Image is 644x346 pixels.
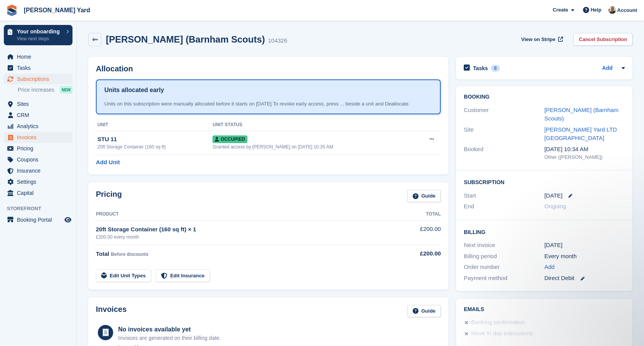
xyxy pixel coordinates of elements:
th: Total [388,208,441,221]
h2: Tasks [473,65,488,72]
span: Price increases [18,86,54,94]
div: Granted access by [PERSON_NAME] on [DATE] 10:35 AM [212,143,414,150]
a: Your onboarding View next steps [4,25,72,45]
a: menu [4,63,72,73]
div: Direct Debit [544,274,625,283]
div: Payment method [464,274,544,283]
div: Other ([PERSON_NAME]) [544,153,625,161]
div: End [464,202,544,211]
a: [PERSON_NAME] Yard LTD [GEOGRAPHIC_DATA] [544,126,617,142]
a: menu [4,143,72,154]
h2: Allocation [96,64,441,73]
a: menu [4,165,72,176]
a: [PERSON_NAME] (Barnham Scouts) [544,107,618,122]
div: Booked [464,145,544,161]
span: Storefront [7,205,76,213]
h2: Invoices [96,305,127,318]
div: No invoices available yet [118,325,221,334]
span: Booking Portal [17,214,63,225]
a: menu [4,51,72,62]
a: menu [4,214,72,225]
a: Add [544,263,555,272]
span: Total [96,250,109,257]
div: Next invoice [464,241,544,250]
div: £200.00 [388,249,441,258]
div: Move in day instructions [471,329,533,338]
div: Booking confirmation [471,318,525,327]
span: Insurance [17,165,63,176]
div: 104326 [268,36,287,45]
a: [PERSON_NAME] Yard [21,4,93,16]
a: menu [4,132,72,143]
a: Guide [407,305,441,318]
span: Account [617,7,637,14]
a: Edit Unit Types [96,269,151,282]
span: Create [553,6,568,14]
a: View on Stripe [518,33,565,46]
div: 20ft Storage Container (160 sq ft) × 1 [96,225,388,234]
a: menu [4,74,72,84]
th: Unit [96,119,212,131]
span: Capital [17,188,63,198]
a: menu [4,99,72,109]
h2: Billing [464,228,625,236]
th: Product [96,208,388,221]
h2: [PERSON_NAME] (Barnham Scouts) [106,34,265,44]
div: Customer [464,106,544,123]
div: Every month [544,252,625,261]
div: STU 11 [97,135,212,144]
span: Pricing [17,143,63,154]
h1: Units allocated early [104,86,164,95]
span: Help [591,6,601,14]
a: menu [4,176,72,187]
span: Settings [17,176,63,187]
span: CRM [17,110,63,120]
div: 20ft Storage Container (160 sq ft) [97,143,212,150]
a: Edit Insurance [156,269,210,282]
span: Before discounts [111,252,148,257]
img: stora-icon-8386f47178a22dfd0bd8f6a31ec36ba5ce8667c1dd55bd0f319d3a0aa187defe.svg [6,5,18,16]
span: Ongoing [544,203,566,209]
div: Units on this subscription were manually allocated before it starts on [DATE] To revoke early acc... [104,100,432,108]
div: Order number [464,263,544,272]
a: menu [4,188,72,198]
a: Add Unit [96,158,120,167]
th: Unit Status [212,119,414,131]
div: Invoices are generated on their billing date. [118,334,221,342]
span: Coupons [17,154,63,165]
div: Site [464,125,544,143]
a: Price increases NEW [18,86,72,94]
span: View on Stripe [521,36,555,43]
a: Add [602,64,613,73]
h2: Emails [464,306,625,313]
time: 2025-10-18 00:00:00 UTC [544,191,562,200]
span: Analytics [17,121,63,132]
div: Start [464,191,544,200]
a: menu [4,121,72,132]
td: £200.00 [388,221,441,245]
div: [DATE] [544,241,625,250]
span: Subscriptions [17,74,63,84]
div: [DATE] 10:34 AM [544,145,625,154]
div: £200.00 every month [96,234,388,241]
span: Invoices [17,132,63,143]
span: Tasks [17,63,63,73]
p: View next steps [17,35,63,42]
div: NEW [60,86,72,94]
img: Si Allen [608,6,616,14]
span: Home [17,51,63,62]
h2: Pricing [96,190,122,203]
a: Guide [407,190,441,203]
a: Cancel Subscription [573,33,632,46]
a: menu [4,154,72,165]
div: Billing period [464,252,544,261]
p: Your onboarding [17,29,63,34]
a: menu [4,110,72,120]
div: 0 [491,65,500,72]
span: Occupied [212,135,247,143]
span: Sites [17,99,63,109]
h2: Subscription [464,178,625,186]
a: Preview store [63,215,72,224]
h2: Booking [464,94,625,100]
